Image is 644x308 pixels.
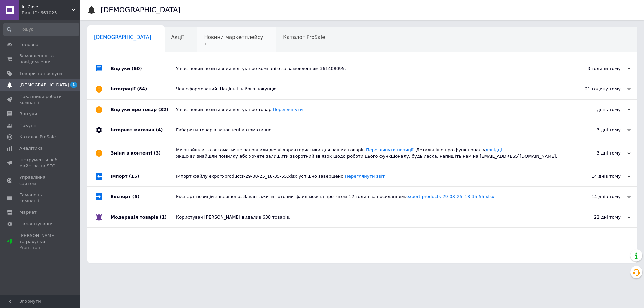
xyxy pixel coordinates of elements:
span: (15) [129,174,139,179]
div: Чек сформований. Надішліть його покупцю [176,86,563,92]
span: (5) [132,194,140,199]
div: У вас новий позитивний відгук про компанію за замовленням 361408095. [176,66,563,72]
span: Налаштування [19,221,54,227]
span: In-Case [22,4,72,10]
div: 3 дні тому [563,127,631,133]
span: Акції [171,34,184,40]
a: Переглянути позиції [366,147,413,152]
div: Відгуки [111,59,176,79]
span: (84) [137,86,147,91]
span: (1) [160,214,167,220]
div: Імпорт [111,166,176,186]
span: Управління сайтом [19,174,62,186]
span: 1 [70,82,77,88]
span: Головна [19,42,38,48]
span: Новини маркетплейсу [204,34,263,40]
span: Товари та послуги [19,71,62,77]
input: Пошук [3,23,79,36]
div: 22 дні тому [563,214,631,220]
span: Маркет [19,209,37,215]
a: export-products-29-08-25_18-35-55.xlsx [406,194,494,199]
div: Інтеграції [111,79,176,99]
div: Модерація товарів [111,207,176,227]
div: 14 днів тому [563,194,631,200]
span: Гаманець компанії [19,192,62,204]
a: Переглянути [273,107,303,112]
span: Інструменти веб-майстра та SEO [19,157,62,169]
span: (50) [132,66,142,71]
div: 21 годину тому [563,86,631,92]
a: довідці [485,147,502,152]
div: Ми знайшли та автоматично заповнили деякі характеристики для ваших товарів. . Детальніше про функ... [176,147,563,159]
div: Габарити товарів заповнені автоматично [176,127,563,133]
div: Інтернет магазин [111,120,176,140]
span: (32) [158,107,168,112]
a: Переглянути звіт [345,174,385,179]
div: день тому [563,107,631,113]
div: Експорт [111,187,176,207]
div: 3 години тому [563,66,631,72]
h1: [DEMOGRAPHIC_DATA] [101,6,181,14]
span: 1 [204,42,263,47]
span: (4) [156,127,163,132]
span: Аналітика [19,145,43,151]
span: (3) [154,150,161,156]
div: Prom топ [19,245,62,251]
div: Користувач [PERSON_NAME] видалив 638 товарів. [176,214,563,220]
div: 14 днів тому [563,173,631,179]
div: У вас новий позитивний відгук про товар. [176,107,563,113]
div: Ваш ID: 661025 [22,10,80,16]
div: Експорт позицій завершено. Завантажити готовий файл можна протягом 12 годин за посиланням: [176,194,563,200]
div: Відгуки про товар [111,100,176,120]
span: Каталог ProSale [19,134,56,140]
div: Імпорт файлу export-products-29-08-25_18-35-55.xlsx успішно завершено. [176,173,563,179]
span: [PERSON_NAME] та рахунки [19,233,62,251]
span: Каталог ProSale [283,34,325,40]
span: Відгуки [19,111,37,117]
span: Показники роботи компанії [19,94,62,106]
span: [DEMOGRAPHIC_DATA] [19,82,69,88]
span: Покупці [19,123,38,129]
div: 3 дні тому [563,150,631,156]
span: [DEMOGRAPHIC_DATA] [94,34,151,40]
span: Замовлення та повідомлення [19,53,62,65]
div: Зміни в контенті [111,140,176,166]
